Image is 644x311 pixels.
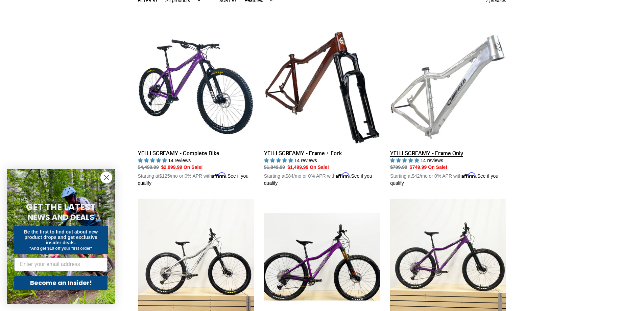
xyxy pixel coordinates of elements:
span: NEWS AND DEALS [28,212,94,223]
span: *And get $10 off your first order* [29,246,92,251]
span: Be the first to find out about new product drops and get exclusive insider deals. [24,229,98,245]
button: Close dialog [100,172,112,183]
span: GET THE LATEST [26,201,96,213]
button: Become an Insider! [14,276,108,290]
input: Enter your email address [14,258,108,271]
